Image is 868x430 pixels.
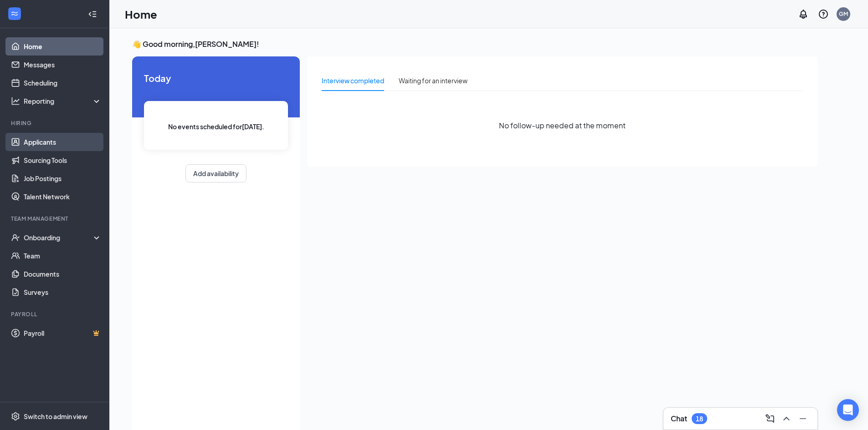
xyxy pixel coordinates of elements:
div: Hiring [11,119,100,127]
button: ComposeMessage [763,411,777,426]
a: Messages [24,56,102,74]
div: Waiting for an interview [399,76,467,86]
svg: Notifications [798,9,809,20]
span: Today [144,71,288,85]
h1: Home [125,6,157,22]
span: No events scheduled for [DATE] . [168,121,264,132]
h3: 👋 Good morning, [PERSON_NAME] ! [132,39,817,49]
a: Documents [24,265,102,283]
a: Sourcing Tools [24,151,102,169]
svg: UserCheck [11,233,20,242]
span: No follow-up needed at the moment [499,120,626,131]
svg: QuestionInfo [818,9,829,20]
svg: Collapse [88,10,97,19]
svg: Settings [11,412,20,421]
div: Team Management [11,215,100,223]
div: Open Intercom Messenger [837,399,859,421]
svg: ChevronUp [781,413,792,424]
div: Switch to admin view [24,412,87,421]
div: Reporting [24,96,102,106]
a: Job Postings [24,169,102,187]
button: Minimize [796,411,810,426]
svg: Analysis [11,96,20,106]
a: Scheduling [24,74,102,92]
a: Home [24,37,102,56]
a: Talent Network [24,187,102,206]
div: GM [839,10,848,18]
svg: WorkstreamLogo [10,9,19,18]
div: Payroll [11,310,100,318]
div: Interview completed [322,76,384,86]
h3: Chat [671,414,687,424]
button: Add availability [185,164,247,182]
a: PayrollCrown [24,324,102,342]
div: Onboarding [24,233,94,242]
a: Applicants [24,133,102,151]
a: Surveys [24,283,102,301]
svg: Minimize [797,413,808,424]
div: 18 [696,415,703,423]
button: ChevronUp [779,411,794,426]
svg: ComposeMessage [765,413,776,424]
a: Team [24,247,102,265]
